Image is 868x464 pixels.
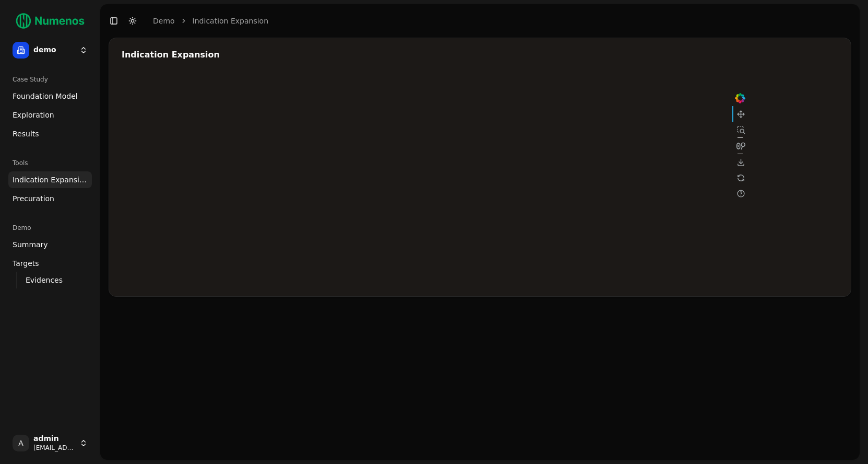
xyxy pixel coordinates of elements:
[8,171,92,188] a: Indication Expansion
[8,190,92,207] a: Precuration
[8,431,92,456] button: Aadmin[EMAIL_ADDRESS]
[8,38,92,63] button: demo
[8,107,92,123] a: Exploration
[26,275,63,285] span: Evidences
[8,155,92,171] div: Tools
[106,14,121,28] button: Toggle Sidebar
[8,71,92,88] div: Case Study
[8,236,92,253] a: Summary
[13,175,88,185] span: Indication Expansion
[13,110,54,120] span: Exploration
[13,239,48,250] span: Summary
[33,444,75,452] span: [EMAIL_ADDRESS]
[13,91,78,101] span: Foundation Model
[8,8,92,33] img: Numenos
[33,45,75,55] span: demo
[153,16,268,26] nav: breadcrumb
[33,434,75,444] span: admin
[193,16,268,26] a: Indication Expansion
[8,125,92,142] a: Results
[8,88,92,105] a: Foundation Model
[122,51,838,59] div: Indication Expansion
[13,435,29,451] span: A
[21,273,79,287] a: Evidences
[8,219,92,236] div: Demo
[13,193,54,204] span: Precuration
[13,258,39,269] span: Targets
[13,129,39,139] span: Results
[8,255,92,272] a: Targets
[125,14,140,28] button: Toggle Dark Mode
[153,16,175,26] a: demo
